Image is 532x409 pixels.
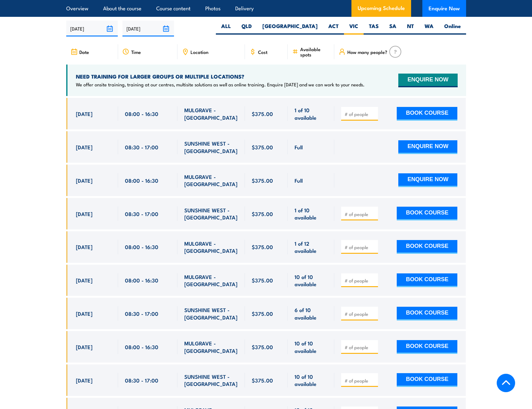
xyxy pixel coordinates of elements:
[125,177,158,184] span: 08:00 - 16:30
[79,49,89,55] span: Date
[252,177,273,184] span: $375.00
[252,143,273,151] span: $375.00
[295,106,327,121] span: 1 of 10 available
[76,177,92,184] span: [DATE]
[184,240,238,254] span: MULGRAVE - [GEOGRAPHIC_DATA]
[258,49,267,55] span: Cost
[184,273,238,288] span: MULGRAVE - [GEOGRAPHIC_DATA]
[184,373,238,387] span: SUNSHINE WEST - [GEOGRAPHIC_DATA]
[125,277,158,284] span: 08:00 - 16:30
[184,206,238,221] span: SUNSHINE WEST - [GEOGRAPHIC_DATA]
[125,310,158,317] span: 08:30 - 17:00
[345,277,376,284] input: # of people
[295,143,303,151] span: Full
[439,22,466,35] label: Online
[125,377,158,384] span: 08:30 - 17:00
[216,22,236,35] label: ALL
[295,240,327,254] span: 1 of 12 available
[76,377,92,384] span: [DATE]
[184,106,238,121] span: MULGRAVE - [GEOGRAPHIC_DATA]
[398,173,457,187] button: ENQUIRE NOW
[76,210,92,217] span: [DATE]
[125,143,158,151] span: 08:30 - 17:00
[345,311,376,317] input: # of people
[125,210,158,217] span: 08:30 - 17:00
[76,277,92,284] span: [DATE]
[397,240,457,254] button: BOOK COURSE
[252,310,273,317] span: $375.00
[252,210,273,217] span: $375.00
[295,339,327,354] span: 10 of 10 available
[252,110,273,117] span: $375.00
[300,46,330,57] span: Available spots
[345,111,376,117] input: # of people
[295,373,327,387] span: 10 of 10 available
[398,140,457,154] button: ENQUIRE NOW
[125,243,158,250] span: 08:00 - 16:30
[295,306,327,321] span: 6 of 10 available
[252,343,273,350] span: $375.00
[76,310,92,317] span: [DATE]
[184,173,238,188] span: MULGRAVE - [GEOGRAPHIC_DATA]
[419,22,439,35] label: WA
[295,177,303,184] span: Full
[397,207,457,220] button: BOOK COURSE
[236,22,257,35] label: QLD
[295,273,327,288] span: 10 of 10 available
[384,22,402,35] label: SA
[345,211,376,217] input: # of people
[398,74,457,87] button: ENQUIRE NOW
[125,343,158,350] span: 08:00 - 16:30
[345,378,376,384] input: # of people
[76,143,92,151] span: [DATE]
[345,344,376,350] input: # of people
[345,244,376,250] input: # of people
[122,21,174,36] input: To date
[184,140,238,154] span: SUNSHINE WEST - [GEOGRAPHIC_DATA]
[184,306,238,321] span: SUNSHINE WEST - [GEOGRAPHIC_DATA]
[397,340,457,354] button: BOOK COURSE
[252,243,273,250] span: $375.00
[76,73,365,80] h4: NEED TRAINING FOR LARGER GROUPS OR MULTIPLE LOCATIONS?
[257,22,323,35] label: [GEOGRAPHIC_DATA]
[397,273,457,287] button: BOOK COURSE
[76,343,92,350] span: [DATE]
[76,243,92,250] span: [DATE]
[76,110,92,117] span: [DATE]
[323,22,344,35] label: ACT
[364,22,384,35] label: TAS
[397,373,457,387] button: BOOK COURSE
[131,49,141,55] span: Time
[184,339,238,354] span: MULGRAVE - [GEOGRAPHIC_DATA]
[252,377,273,384] span: $375.00
[191,49,208,55] span: Location
[397,307,457,320] button: BOOK COURSE
[402,22,419,35] label: NT
[344,22,364,35] label: VIC
[125,110,158,117] span: 08:00 - 16:30
[397,107,457,121] button: BOOK COURSE
[66,21,118,36] input: From date
[347,49,387,55] span: How many people?
[295,206,327,221] span: 1 of 10 available
[76,81,365,88] p: We offer onsite training, training at our centres, multisite solutions as well as online training...
[252,277,273,284] span: $375.00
